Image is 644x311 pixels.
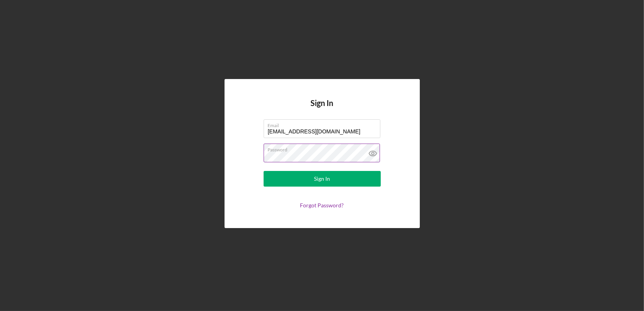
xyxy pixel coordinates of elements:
[311,99,334,119] h4: Sign In
[268,144,380,153] label: Password
[268,120,380,128] label: Email
[264,171,381,187] button: Sign In
[300,202,344,209] a: Forgot Password?
[314,171,330,187] div: Sign In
